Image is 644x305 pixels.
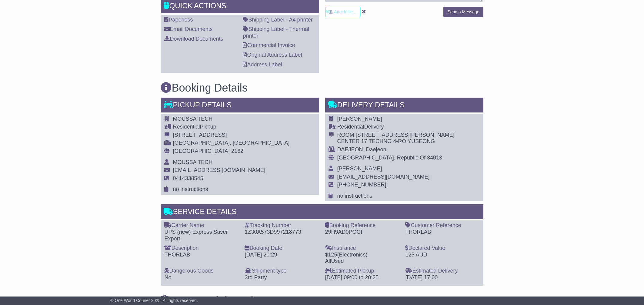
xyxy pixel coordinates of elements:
span: [PHONE_NUMBER] [337,182,386,188]
div: Delivery [337,124,455,130]
div: [DATE] 17:00 [405,274,480,281]
div: 1Z30A573D997218773 [245,229,319,236]
div: UPS (new) Express Saver Export [165,229,239,242]
div: AllUsed [325,258,399,265]
div: Carrier Name [165,222,239,229]
div: Declared Value [405,245,480,252]
div: Shipment type [245,268,319,274]
span: no instructions [337,193,372,199]
div: Service Details [161,204,483,221]
span: [EMAIL_ADDRESS][DOMAIN_NAME] [337,174,430,180]
span: 2162 [231,148,243,154]
a: Commercial Invoice [243,42,295,48]
div: THORLAB [165,252,239,258]
span: [GEOGRAPHIC_DATA] [173,148,230,154]
div: Booking Date [245,245,319,252]
div: Dangerous Goods [165,268,239,274]
span: © One World Courier 2025. All rights reserved. [110,298,198,303]
div: Pickup Details [161,98,319,114]
a: Paperless [165,17,193,23]
div: Tracking Number [245,222,319,229]
div: Estimated Delivery [405,268,480,274]
div: $ ( ) [325,252,399,265]
a: Address Label [243,62,282,68]
div: [DATE] 20:29 [245,252,319,258]
span: Electronics [339,252,366,258]
span: No [165,274,172,280]
span: 125 [328,252,337,258]
span: 34013 [427,155,442,161]
div: Booking Reference [325,222,399,229]
span: MOUSSA TECH [173,116,213,122]
span: 0414338545 [173,175,203,181]
span: 3rd Party [245,274,267,280]
div: [GEOGRAPHIC_DATA], [GEOGRAPHIC_DATA] [173,140,290,146]
a: Original Address Label [243,52,302,58]
div: [STREET_ADDRESS] [173,132,290,139]
span: [GEOGRAPHIC_DATA], Republic Of [337,155,425,161]
a: Shipping Label - Thermal printer [243,26,309,39]
a: Shipping Label - A4 printer [243,17,313,23]
div: Customer Reference [405,222,480,229]
span: Residential [337,124,364,130]
span: [EMAIL_ADDRESS][DOMAIN_NAME] [173,167,265,173]
span: no instructions [173,186,208,192]
div: [DATE] 09:00 to 20:25 [325,274,399,281]
a: Download Documents [165,36,223,42]
div: CENTER 17 TECHNO 4-RO YUSEONG [337,138,455,145]
div: Description [165,245,239,252]
div: Estimated Pickup [325,268,399,274]
div: Pickup [173,124,290,130]
span: [PERSON_NAME] [337,166,382,172]
div: Delivery Details [325,98,483,114]
button: Send a Message [443,7,483,17]
h3: Booking Details [161,82,483,94]
a: Email Documents [165,26,213,32]
span: Residential [173,124,200,130]
span: MOUSSA TECH [173,159,213,165]
div: 29H9AD0POGI [325,229,399,236]
div: THORLAB [405,229,480,236]
div: 125 AUD [405,252,480,258]
span: [PERSON_NAME] [337,116,382,122]
div: DAEJEON, Daejeon [337,146,455,153]
div: ROOM [STREET_ADDRESS][PERSON_NAME] [337,132,455,139]
div: Insurance [325,245,399,252]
